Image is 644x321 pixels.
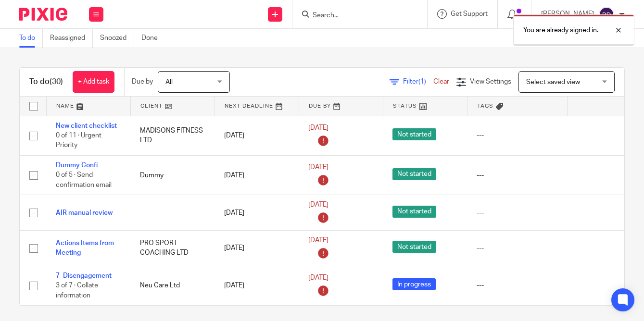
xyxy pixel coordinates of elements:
[308,237,328,244] span: [DATE]
[19,29,43,48] a: To do
[477,131,557,140] div: ---
[56,282,98,299] span: 3 of 7 · Collate information
[50,78,63,86] span: (30)
[403,78,433,85] span: Filter
[132,77,153,86] p: Due by
[56,240,114,256] a: Actions Items from Meeting
[433,78,449,85] a: Clear
[599,7,614,22] img: svg%3E
[526,79,580,86] span: Select saved view
[477,103,493,109] span: Tags
[141,29,165,48] a: Done
[523,25,598,35] p: You are already signed in.
[215,195,299,231] td: [DATE]
[392,168,436,180] span: Not started
[130,116,215,155] td: MADISONS FITNESS LTD
[418,78,426,85] span: (1)
[392,241,436,253] span: Not started
[477,208,557,218] div: ---
[215,155,299,195] td: [DATE]
[215,266,299,305] td: [DATE]
[100,29,134,48] a: Snoozed
[308,124,328,131] span: [DATE]
[165,79,173,86] span: All
[56,272,112,279] a: 7_Disengagement
[215,231,299,266] td: [DATE]
[130,231,215,266] td: PRO SPORT COACHING LTD
[312,12,398,20] input: Search
[477,243,557,253] div: ---
[130,155,215,195] td: Dummy
[477,281,557,290] div: ---
[56,123,117,129] a: New client checklist
[130,266,215,305] td: Neu Care Ltd
[470,78,511,85] span: View Settings
[50,29,93,48] a: Reassigned
[392,278,436,290] span: In progress
[56,210,113,216] a: AIR manual review
[215,116,299,155] td: [DATE]
[56,162,98,169] a: Dummy Confi
[29,77,63,87] h1: To do
[73,71,114,93] a: + Add task
[392,206,436,218] span: Not started
[56,132,101,149] span: 0 of 11 · Urgent Priority
[308,274,328,281] span: [DATE]
[56,172,112,189] span: 0 of 5 · Send confirmation email
[308,164,328,171] span: [DATE]
[19,8,67,21] img: Pixie
[477,171,557,180] div: ---
[308,202,328,209] span: [DATE]
[392,128,436,140] span: Not started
